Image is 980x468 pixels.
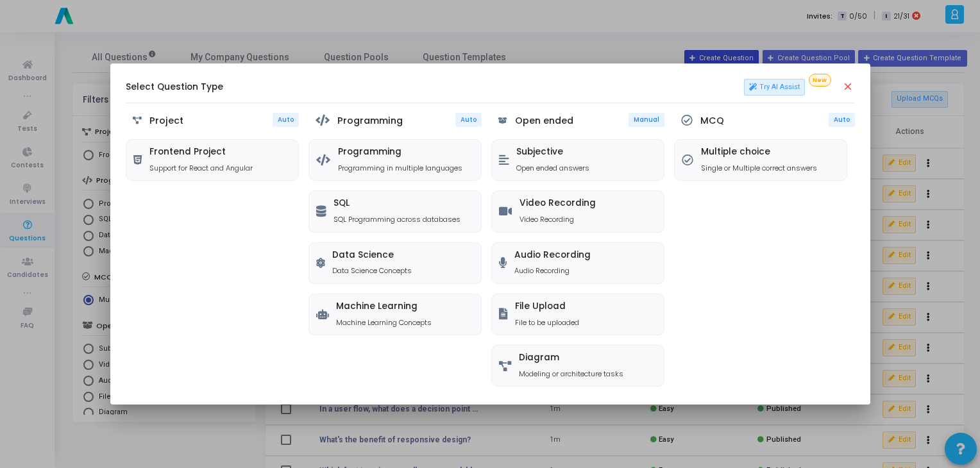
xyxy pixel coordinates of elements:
[515,301,579,312] h5: File Upload
[519,353,623,364] h5: Diagram
[700,115,724,126] h5: MCQ
[515,317,579,328] p: File to be uploaded
[809,74,831,87] span: New
[336,301,432,312] h5: Machine Learning
[336,317,432,328] p: Machine Learning Concepts
[842,81,855,94] mat-icon: close
[516,147,589,158] h5: Subjective
[334,198,460,209] h5: SQL
[519,369,623,380] p: Modeling or architecture tasks
[332,265,412,276] p: Data Science Concepts
[332,250,412,261] h5: Data Science
[334,214,460,225] p: SQL Programming across databases
[149,147,253,158] h5: Frontend Project
[744,79,806,96] a: Try AI Assist
[520,214,596,225] p: Video Recording
[516,163,589,174] p: Open ended answers
[514,265,591,276] p: Audio Recording
[337,115,403,126] h5: Programming
[515,115,573,126] h5: Open ended
[149,115,183,126] h5: Project
[338,147,462,158] h5: Programming
[520,198,596,209] h5: Video Recording
[701,163,817,174] p: Single or Multiple correct answers
[514,250,591,261] h5: Audio Recording
[126,82,223,93] h5: Select Question Type
[460,115,477,124] span: Auto
[338,163,462,174] p: Programming in multiple languages
[701,147,817,158] h5: Multiple choice
[634,115,659,124] span: Manual
[834,115,850,124] span: Auto
[149,163,253,174] p: Support for React and Angular
[278,115,294,124] span: Auto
